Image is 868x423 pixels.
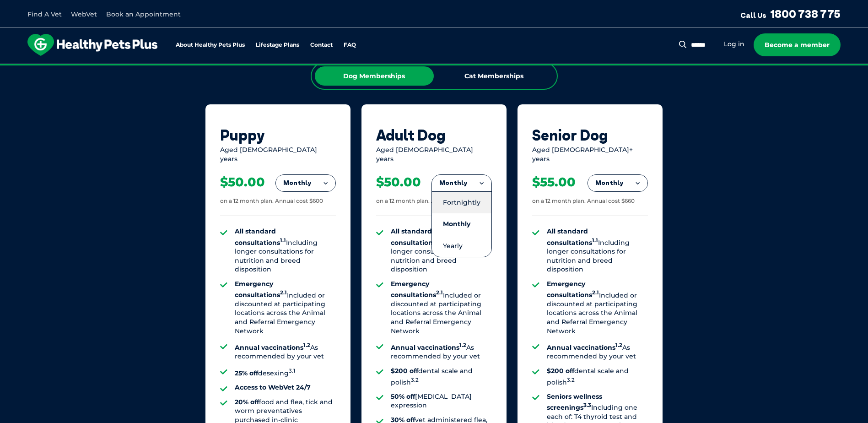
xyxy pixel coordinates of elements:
[435,66,554,86] div: Cat Memberships
[235,367,336,378] li: desexing
[303,342,310,348] sup: 1.2
[106,10,181,18] a: Book an Appointment
[280,237,286,244] sup: 1.1
[235,280,287,299] strong: Emergency consultations
[391,280,443,299] strong: Emergency consultations
[547,227,648,274] li: Including longer consultations for nutrition and breed disposition
[391,280,492,336] li: Included or discounted at participating locations across the Animal and Referral Emergency Network
[310,42,333,48] a: Contact
[391,227,442,246] strong: All standard consultations
[391,341,492,361] li: As recommended by your vet
[71,10,97,18] a: WebVet
[235,343,310,352] strong: Annual vaccinations
[432,191,491,213] li: Fortnightly
[176,42,245,48] a: About Healthy Pets Plus
[588,175,647,191] button: Monthly
[592,290,599,296] sup: 2.1
[263,64,605,72] span: Proactive, preventative wellness program designed to keep your pet healthier and happier for longer
[256,42,299,48] a: Lifestage Plans
[740,7,841,21] a: Call Us1800 738 775
[547,392,602,412] strong: Seniors wellness screenings
[344,42,356,48] a: FAQ
[235,280,336,336] li: Included or discounted at participating locations across the Animal and Referral Emergency Network
[547,280,599,299] strong: Emergency consultations
[432,175,491,191] button: Monthly
[432,213,491,235] li: Monthly
[391,343,466,352] strong: Annual vaccinations
[220,126,336,144] div: Puppy
[391,367,418,375] strong: $200 off
[547,367,574,375] strong: $200 off
[235,369,258,377] strong: 25% off
[532,197,635,205] div: on a 12 month plan. Annual cost $660
[220,146,336,163] div: Aged [DEMOGRAPHIC_DATA] years
[459,342,466,348] sup: 1.2
[276,175,335,191] button: Monthly
[740,11,766,20] span: Call Us
[235,227,336,274] li: Including longer consultations for nutrition and breed disposition
[27,10,62,18] a: Find A Vet
[532,174,576,190] div: $55.00
[391,227,492,274] li: Including longer consultations for nutrition and breed disposition
[547,280,648,336] li: Included or discounted at participating locations across the Animal and Referral Emergency Network
[724,40,744,49] a: Log in
[27,34,157,56] img: hpp-logo
[547,343,622,352] strong: Annual vaccinations
[376,197,479,205] div: on a 12 month plan. Annual cost $600
[315,66,434,86] div: Dog Memberships
[289,368,295,374] sup: 3.1
[280,290,287,296] sup: 2.1
[391,392,415,401] strong: 50% off
[235,341,336,361] li: As recommended by your vet
[532,126,648,144] div: Senior Dog
[567,377,575,383] sup: 3.2
[583,402,591,408] sup: 3.3
[220,174,265,190] div: $50.00
[754,33,841,56] a: Become a member
[220,197,323,205] div: on a 12 month plan. Annual cost $600
[615,342,622,348] sup: 1.2
[532,146,648,163] div: Aged [DEMOGRAPHIC_DATA]+ years
[547,227,598,246] strong: All standard consultations
[391,367,492,387] li: dental scale and polish
[376,174,421,190] div: $50.00
[235,227,286,246] strong: All standard consultations
[677,40,689,49] button: Search
[432,235,491,257] li: Yearly
[235,398,259,406] strong: 20% off
[436,290,443,296] sup: 2.1
[391,392,492,410] li: [MEDICAL_DATA] expression
[411,377,419,383] sup: 3.2
[592,237,598,244] sup: 1.1
[547,367,648,387] li: dental scale and polish
[235,383,311,391] strong: Access to WebVet 24/7
[376,146,492,163] div: Aged [DEMOGRAPHIC_DATA] years
[376,126,492,144] div: Adult Dog
[547,341,648,361] li: As recommended by your vet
